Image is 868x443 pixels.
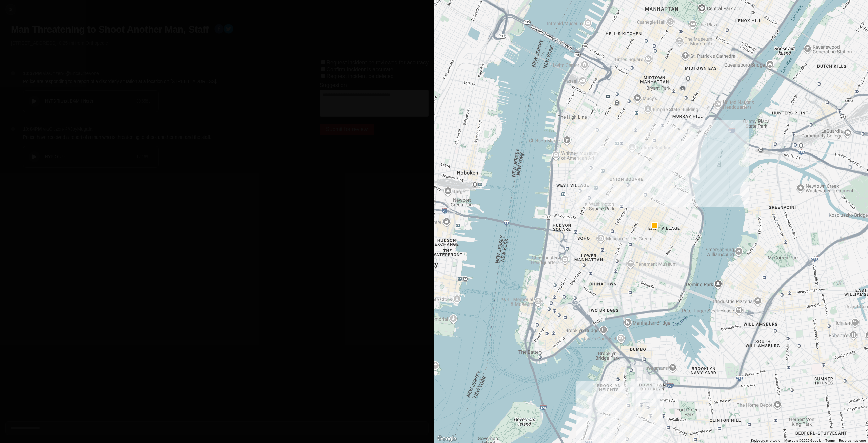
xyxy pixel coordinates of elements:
p: 10:04PM [23,126,42,132]
p: Police are responding to a report of a disorderly situation at a location on [STREET_ADDRESS]. [23,78,293,85]
label: Request incident be reviewed for accuracy [327,60,429,66]
button: Submit for review [320,124,374,135]
label: Suggestion [320,82,347,88]
label: Confirm incident is accurate [327,67,393,72]
img: Google [436,434,458,443]
button: facebook [214,24,224,35]
h1: Man Threatening to Shoot Another Man, Staff [11,23,209,36]
button: cancel [5,4,16,15]
label: Request incident be deleted [327,73,394,79]
a: Report a map error [839,439,866,442]
img: cancel [7,6,14,13]
p: via Citizen · @ JoyMugala [43,126,92,132]
div: 30.658 s [136,98,150,104]
button: twitter [224,24,233,35]
p: [STREET_ADDRESS] · 0.25 mi from Orthopedic [11,40,429,47]
div: NYPD 6 / 9 [45,154,136,160]
p: 10:37PM [23,70,42,77]
a: Open this area in Google Maps (opens a new window) [436,434,458,443]
span: Map data ©2025 Google [784,439,821,442]
div: 12.169 s [136,154,150,160]
p: Police have received a report of a man who is threatening to shoot another man and the staff. [23,134,293,141]
p: via Citizen · @ EricaChevone [43,70,99,77]
div: NYPD Transit BX/MH North [45,98,136,104]
a: Terms (opens in new tab) [825,439,835,442]
button: Keyboard shortcuts [751,438,780,443]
